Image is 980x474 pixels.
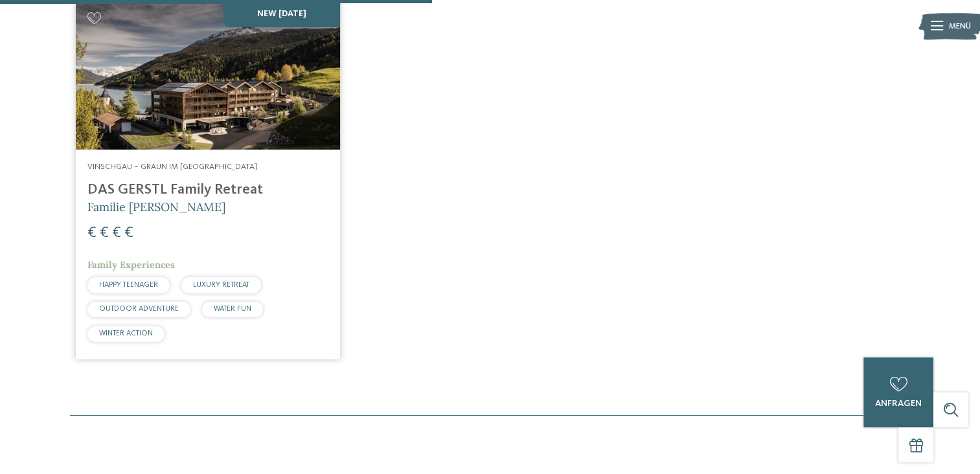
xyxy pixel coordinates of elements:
[863,357,933,427] a: anfragen
[875,399,922,408] span: anfragen
[87,163,257,171] span: Vinschgau – Graun im [GEOGRAPHIC_DATA]
[87,225,97,241] span: €
[87,181,328,199] h4: DAS GERSTL Family Retreat
[76,1,340,150] img: Familienhotels gesucht? Hier findet ihr die besten!
[193,281,249,289] span: LUXURY RETREAT
[124,225,133,241] span: €
[99,330,153,337] span: WINTER ACTION
[87,259,175,271] span: Family Experiences
[99,281,158,289] span: HAPPY TEENAGER
[76,1,340,359] a: Familienhotels gesucht? Hier findet ihr die besten! NEW [DATE] Vinschgau – Graun im [GEOGRAPHIC_D...
[87,199,225,214] span: Familie [PERSON_NAME]
[100,225,109,241] span: €
[214,305,251,313] span: WATER FUN
[99,305,179,313] span: OUTDOOR ADVENTURE
[112,225,121,241] span: €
